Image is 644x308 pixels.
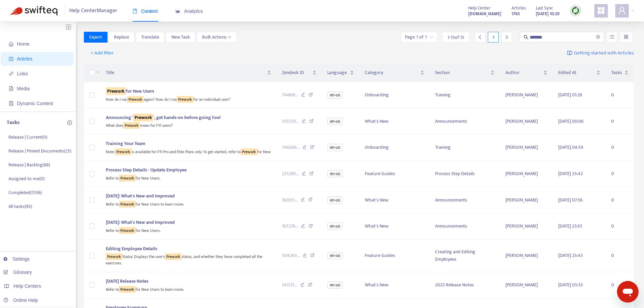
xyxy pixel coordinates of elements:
[175,9,180,14] span: area-chart
[558,143,583,151] span: [DATE] 04:54
[282,69,311,76] span: Zendesk ID
[606,135,634,161] td: 0
[86,48,119,58] button: + Add filter
[282,170,299,177] span: 221290 ...
[282,118,299,125] span: 135570 ...
[114,33,129,41] span: Replace
[96,70,100,74] span: down
[500,135,553,161] td: [PERSON_NAME]
[8,161,50,168] p: Release | Backlog ( 68 )
[558,196,582,204] span: [DATE] 07:56
[524,35,528,40] span: search
[478,35,482,40] span: left
[115,148,132,155] sqkw: Prework
[89,33,102,41] span: Export
[327,91,343,99] span: en-us
[119,227,136,234] sqkw: Prework
[359,135,430,161] td: Onboarding
[359,109,430,135] td: What's New
[175,8,203,14] span: Analytics
[133,114,153,121] sqkw: Prework
[9,71,14,76] span: link
[327,144,343,151] span: en-us
[14,283,41,289] span: Help Centers
[607,32,617,43] button: unordered-list
[430,135,500,161] td: Training
[606,272,634,299] td: 0
[282,252,300,259] span: 504243 ...
[106,245,157,253] span: Editing Employee Details
[3,269,32,275] a: Glossary
[500,64,553,82] th: Author
[596,34,600,41] span: close-circle
[91,49,114,57] span: + Add filter
[106,226,271,234] div: Refer to for New Users.
[359,161,430,187] td: Feature Guides
[133,8,158,14] span: Content
[536,10,559,18] strong: [DATE] 10:29
[106,277,148,285] span: [DATE] Release Notes
[17,101,53,106] span: Dynamic Content
[567,50,572,56] img: image-link
[558,252,583,259] span: [DATE] 23:43
[7,119,20,127] p: Tasks
[8,147,71,155] p: Release | Pinned Documents ( 25 )
[500,213,553,240] td: [PERSON_NAME]
[106,174,271,182] div: Refer to for New Users.
[277,64,322,82] th: Zendesk ID
[106,140,145,147] span: Training Your Team
[504,35,509,40] span: right
[69,4,117,17] span: Help Center Manager
[597,6,605,15] span: appstore
[9,86,14,91] span: file-image
[558,222,582,230] span: [DATE] 23:01
[3,298,38,303] a: Online Help
[127,96,144,103] sqkw: Prework
[606,213,634,240] td: 0
[606,240,634,272] td: 0
[359,187,430,213] td: What's New
[106,253,271,266] div: Status Displays the user's status, and whether they have completed all the exercises.
[106,114,221,121] span: Announcing ' ', get hands-on before going live!
[100,64,277,82] th: Title
[327,196,343,204] span: en-us
[106,87,126,95] sqkw: Prework
[606,109,634,135] td: 0
[500,82,553,109] td: [PERSON_NAME]
[322,64,359,82] th: Language
[327,69,348,76] span: Language
[106,95,271,103] div: How do I run again? How do I run for an individual user?
[606,187,634,213] td: 0
[468,10,501,18] strong: [DOMAIN_NAME]
[359,82,430,109] td: Onboarding
[282,196,298,204] span: 162651 ...
[3,256,30,262] a: Settings
[430,82,500,109] td: Training
[558,170,583,177] span: [DATE] 23:42
[574,49,634,57] span: Getting started with Articles
[106,218,175,226] span: [DATE]: What's New and Improved
[17,86,30,91] span: Media
[119,201,136,208] sqkw: Prework
[430,272,500,299] td: 2023 Release Notes
[106,192,175,200] span: [DATE]: What's New and Improved
[606,161,634,187] td: 0
[511,4,526,12] span: Articles
[359,213,430,240] td: What's New
[165,253,182,260] sqkw: Prework
[558,69,595,76] span: Edited At
[67,120,72,125] span: plus-circle
[500,187,553,213] td: [PERSON_NAME]
[327,222,343,230] span: en-us
[17,41,29,47] span: Home
[106,121,271,129] div: What does mean for FYI users?
[282,91,298,99] span: 114869 ...
[10,6,57,16] img: Swifteq
[106,69,266,76] span: Title
[430,109,500,135] td: Announcements
[468,4,491,12] span: Help Center
[282,281,297,289] span: 141331 ...
[141,33,159,41] span: Translate
[282,222,298,230] span: 167276 ...
[430,240,500,272] td: Creating and Editing Employees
